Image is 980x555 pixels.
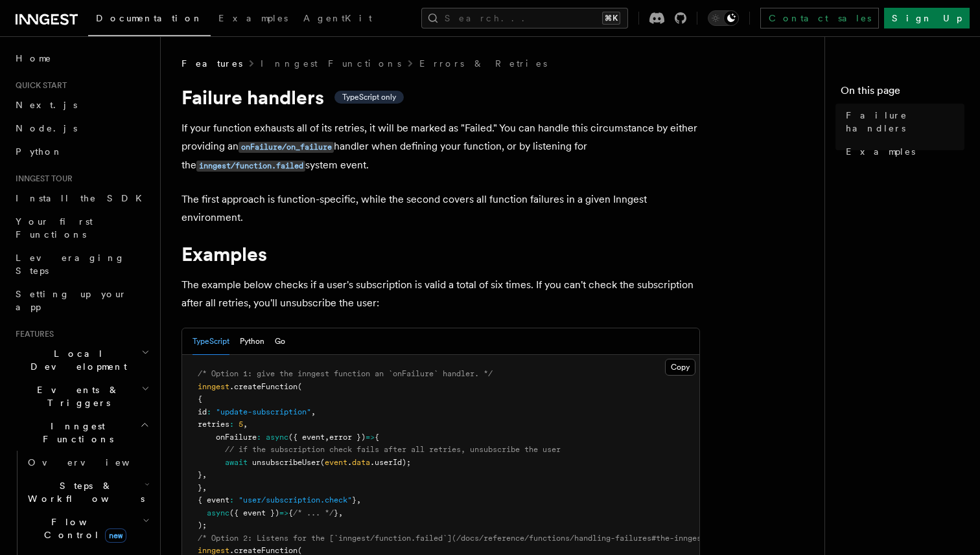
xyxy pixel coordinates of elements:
span: onFailure [216,433,257,442]
span: async [266,433,288,442]
a: AgentKit [296,4,380,35]
span: Local Development [10,347,141,373]
span: } [198,483,202,492]
span: /* Option 1: give the inngest function an `onFailure` handler. */ [198,369,493,378]
span: await [225,458,248,467]
a: Inngest Functions [261,57,401,70]
code: onFailure/on_failure [239,142,334,153]
span: } [334,508,338,517]
a: Errors & Retries [419,57,547,70]
h1: Failure handlers [181,85,700,109]
span: Inngest tour [10,174,73,184]
button: Search...⌘K [421,8,628,28]
span: Python [16,146,63,157]
a: Node.js [10,117,152,140]
button: Inngest Functions [10,414,152,451]
span: Setting up your app [16,289,127,312]
span: , [325,433,329,442]
span: , [356,495,361,504]
span: ({ event }) [229,508,279,517]
span: ( [297,382,302,391]
span: retries [198,420,229,429]
a: Your first Functions [10,210,152,246]
button: Python [240,328,264,355]
span: Events & Triggers [10,383,141,409]
a: Next.js [10,93,152,117]
span: error }) [329,433,366,442]
span: id [198,407,207,416]
span: { [375,433,379,442]
span: TypeScript only [342,92,396,102]
h4: On this page [841,83,964,104]
span: data [352,458,370,467]
kbd: ⌘K [602,12,620,25]
span: new [105,528,126,543]
button: TypeScript [192,328,229,355]
span: , [243,420,248,429]
span: ({ event [288,433,325,442]
span: Features [10,329,54,339]
button: Local Development [10,342,152,378]
span: Documentation [96,13,203,23]
span: Steps & Workflows [23,479,145,505]
a: Failure handlers [841,104,964,140]
a: inngest/function.failed [196,159,305,171]
a: Examples [841,140,964,163]
span: , [202,483,207,492]
span: , [202,470,207,479]
span: Overview [28,457,161,468]
a: Examples [211,4,296,35]
a: Home [10,47,152,70]
a: Documentation [88,4,211,36]
span: => [279,508,288,517]
span: ( [320,458,325,467]
span: // if the subscription check fails after all retries, unsubscribe the user [225,445,561,454]
span: { event [198,495,229,504]
button: Flow Controlnew [23,510,152,547]
a: Overview [23,451,152,474]
span: => [366,433,375,442]
span: unsubscribeUser [252,458,320,467]
span: Your first Functions [16,216,93,240]
p: If your function exhausts all of its retries, it will be marked as "Failed." You can handle this ... [181,119,700,175]
span: } [352,495,356,504]
span: .createFunction [229,546,297,555]
span: event [325,458,347,467]
span: . [347,458,352,467]
span: Flow Control [23,515,143,541]
span: ); [198,521,207,530]
span: 5 [239,420,243,429]
p: The first approach is function-specific, while the second covers all function failures in a given... [181,190,700,227]
span: Leveraging Steps [16,253,125,276]
h1: Examples [181,242,700,266]
span: : [257,433,261,442]
a: Sign Up [884,8,970,28]
span: Examples [218,13,288,23]
span: "update-subscription" [216,407,311,416]
span: : [229,495,234,504]
span: ( [297,546,302,555]
span: .createFunction [229,382,297,391]
a: Python [10,140,152,163]
span: Next.js [16,100,77,110]
span: Install the SDK [16,193,150,203]
span: , [338,508,343,517]
a: Setting up your app [10,282,152,319]
span: Examples [846,145,915,158]
span: .userId); [370,458,411,467]
span: { [198,394,202,403]
span: Failure handlers [846,109,964,135]
span: Features [181,57,242,70]
span: inngest [198,546,229,555]
a: onFailure/on_failure [239,140,334,152]
span: Inngest Functions [10,420,140,446]
span: Node.js [16,123,77,133]
span: "user/subscription.check" [239,495,352,504]
button: Go [275,328,285,355]
code: inngest/function.failed [196,161,305,172]
a: Contact sales [760,8,879,28]
a: Leveraging Steps [10,246,152,282]
span: Quick start [10,80,67,91]
button: Events & Triggers [10,378,152,414]
span: : [207,407,211,416]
